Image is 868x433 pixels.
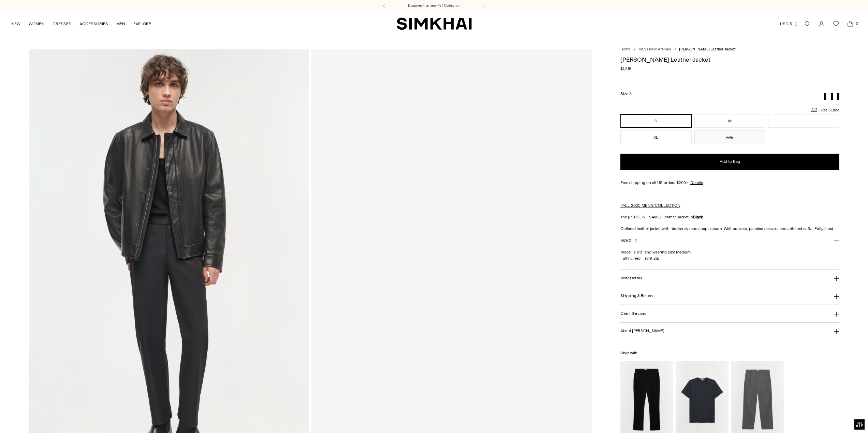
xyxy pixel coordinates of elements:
[675,47,676,52] div: /
[693,215,703,219] strong: Black
[620,276,642,280] h3: More Details
[690,180,703,186] a: Details
[620,226,839,232] p: Collared leather jacket with hidden zip and snap closure. Welt pockets, paneled sleeves, and stit...
[620,287,839,305] button: Shipping & Returns
[620,351,839,355] h6: Style with
[629,92,632,96] span: S
[79,16,108,31] a: ACCESSORIES
[116,16,125,31] a: MEN
[620,249,839,261] p: Model is 6'2" and wearing size Medium Fully Lined, Front Zip
[829,17,843,31] a: Wishlist
[634,47,636,52] div: /
[780,16,798,31] button: USD $
[843,17,857,31] a: Open cart modal
[694,114,766,128] button: M
[815,17,828,31] a: Go to the account page
[694,130,766,144] button: XXL
[620,91,632,97] label: Size:
[620,114,692,128] button: S
[133,16,151,31] a: EXPLORE
[53,16,71,31] a: DRESSES
[620,154,839,170] button: Add to Bag
[800,17,814,31] a: Open search modal
[620,329,664,333] h3: About [PERSON_NAME]
[720,159,740,165] span: Add to Bag
[620,180,839,186] div: Free shipping on all US orders $200+
[620,203,680,208] a: FALL 2025 MEN'S COLLECTION
[620,47,839,52] nav: breadcrumbs
[620,57,839,63] h1: [PERSON_NAME] Leather Jacket
[620,270,839,287] button: More Details
[620,305,839,322] button: Client Services
[620,214,839,220] p: The [PERSON_NAME] Leather Jacket in
[620,130,692,144] button: XL
[620,232,839,249] button: Size & Fit
[408,3,460,9] a: Discover the new Fall Collection
[768,114,839,128] button: L
[11,16,20,31] a: NEW
[620,294,654,298] h3: Shipping & Returns
[620,323,839,340] button: About [PERSON_NAME]
[638,47,671,51] a: Men's New Arrivals
[620,47,630,51] a: Home
[679,47,736,51] span: [PERSON_NAME] Leather Jacket
[397,17,472,30] a: SIMKHAI
[29,16,44,31] a: WOMEN
[854,20,860,27] span: 0
[620,66,631,72] span: $1,315
[620,238,637,243] h3: Size & Fit
[620,311,646,316] h3: Client Services
[810,106,839,114] a: Size Guide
